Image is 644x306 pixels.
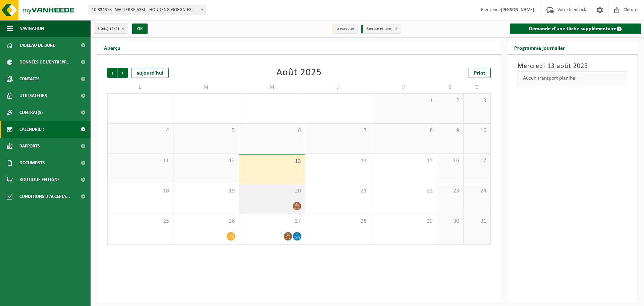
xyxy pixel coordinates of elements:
[309,127,368,134] span: 7
[19,54,71,71] span: Données de l'entrepr...
[177,218,236,225] span: 26
[276,68,322,78] div: Août 2025
[440,218,460,225] span: 30
[19,138,40,155] span: Rapports
[19,171,60,188] span: Boutique en ligne
[440,127,460,134] span: 9
[243,127,302,134] span: 6
[243,218,302,225] span: 27
[510,24,642,34] a: Demande d'une tâche supplémentaire
[131,68,169,78] div: aujourd'hui
[518,71,628,85] div: Aucun transport planifié
[19,104,43,121] span: Contrat(s)
[518,61,628,71] h3: Mercredi 13 août 2025
[467,127,487,134] span: 10
[19,20,44,37] span: Navigation
[111,127,170,134] span: 4
[89,5,206,15] span: 10-834378 - WALTERRE ASBL - HOUDENG-GOEGNIES
[501,7,534,12] strong: [PERSON_NAME]
[19,37,56,54] span: Tableau de bord
[305,81,371,93] td: J
[243,158,302,165] span: 13
[374,218,433,225] span: 29
[374,187,433,195] span: 22
[111,218,170,225] span: 25
[110,27,119,31] count: (2/2)
[467,97,487,104] span: 3
[440,97,460,104] span: 2
[19,71,40,87] span: Contacts
[440,187,460,195] span: 23
[19,188,70,205] span: Conditions d'accepta...
[132,24,148,34] button: OK
[98,24,119,34] span: Site(s)
[177,157,236,165] span: 12
[374,157,433,165] span: 15
[332,25,358,34] li: à exécuter
[474,71,485,76] span: Print
[309,187,368,195] span: 21
[371,81,437,93] td: V
[464,81,490,93] td: D
[107,81,173,93] td: L
[173,81,239,93] td: M
[507,41,572,54] h2: Programme journalier
[97,41,127,54] h2: Aperçu
[437,81,464,93] td: S
[309,218,368,225] span: 28
[361,25,401,34] li: Exécuté et terminé
[19,121,44,138] span: Calendrier
[374,97,433,104] span: 1
[177,127,236,134] span: 5
[440,157,460,165] span: 16
[111,187,170,195] span: 18
[467,218,487,225] span: 31
[467,187,487,195] span: 24
[239,81,305,93] td: M
[177,187,236,195] span: 19
[467,157,487,165] span: 17
[374,127,433,134] span: 8
[89,5,206,15] span: 10-834378 - WALTERRE ASBL - HOUDENG-GOEGNIES
[94,24,128,34] button: Site(s)(2/2)
[19,155,45,171] span: Documents
[111,157,170,165] span: 11
[19,87,47,104] span: Utilisateurs
[469,68,491,78] a: Print
[107,68,117,78] span: Précédent
[309,157,368,165] span: 14
[243,187,302,195] span: 20
[118,68,128,78] span: Suivant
